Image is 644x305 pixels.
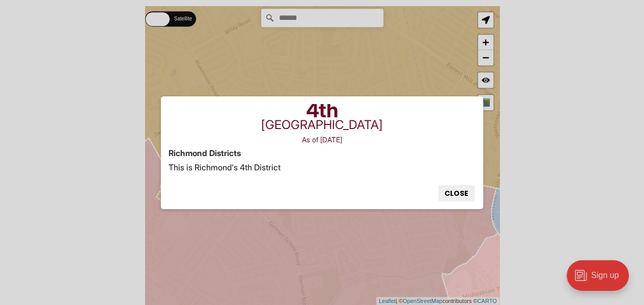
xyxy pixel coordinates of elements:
[169,160,475,174] p: This is Richmond's 4th District
[169,119,475,131] div: [GEOGRAPHIC_DATA]
[169,148,241,158] strong: Richmond Districts
[169,104,475,116] div: 4th
[169,134,475,146] div: As of [DATE]
[438,185,474,201] button: Close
